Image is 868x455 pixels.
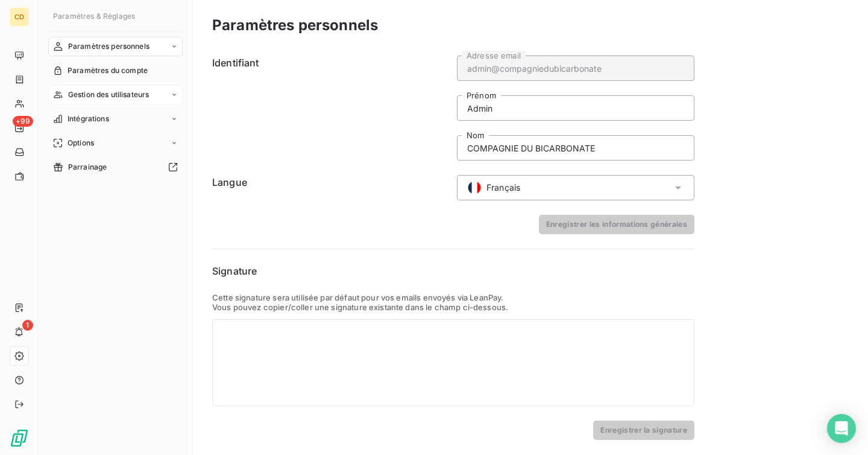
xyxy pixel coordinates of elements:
[827,414,856,443] div: Open Intercom Messenger
[212,264,694,278] h6: Signature
[48,61,183,80] a: Paramètres du compte
[486,182,520,194] span: Français
[22,320,33,331] span: 1
[68,65,148,76] span: Paramètres du compte
[68,138,94,148] span: Options
[68,162,107,173] span: Parrainage
[68,41,149,52] span: Paramètres personnels
[212,302,694,312] p: Vous pouvez copier/coller une signature existante dans le champ ci-dessous.
[457,135,694,161] input: placeholder
[53,11,135,21] span: Paramètres & Réglages
[13,116,33,127] span: +99
[212,14,378,36] h3: Paramètres personnels
[10,7,29,27] div: CD
[457,56,694,81] input: placeholder
[593,421,694,440] button: Enregistrer la signature
[68,89,149,100] span: Gestion des utilisateurs
[212,56,450,161] h6: Identifiant
[212,293,694,302] p: Cette signature sera utilisée par défaut pour vos emails envoyés via LeanPay.
[457,95,694,121] input: placeholder
[68,113,109,124] span: Intégrations
[48,157,183,177] a: Parrainage
[10,428,29,448] img: Logo LeanPay
[539,215,694,234] button: Enregistrer les informations générales
[212,175,450,200] h6: Langue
